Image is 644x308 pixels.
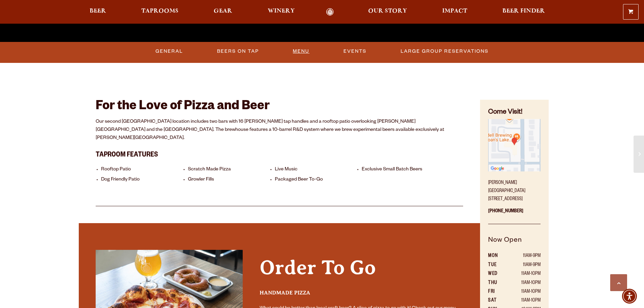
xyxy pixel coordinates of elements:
[488,288,506,297] th: FRI
[488,270,506,279] th: WED
[268,8,295,14] span: Winery
[341,44,369,59] a: Events
[488,279,506,288] th: THU
[90,8,106,14] span: Beer
[101,177,185,183] li: Dog Friendly Patio
[506,297,541,305] td: 11AM-10PM
[610,274,627,291] a: Scroll to top
[153,44,186,59] a: General
[488,108,540,118] h4: Come Visit!
[398,44,491,59] a: Large Group Reservations
[85,8,111,16] a: Beer
[368,8,407,14] span: Our Story
[488,252,506,261] th: MON
[263,8,299,16] a: Winery
[488,297,506,305] th: SAT
[260,289,463,302] h3: Handmade Pizza
[506,288,541,297] td: 11AM-10PM
[214,8,232,14] span: Gear
[209,8,237,16] a: Gear
[506,270,541,279] td: 11AM-10PM
[290,44,312,59] a: Menu
[214,44,262,59] a: Beers On Tap
[96,147,463,161] h3: Taproom Features
[506,279,541,288] td: 11AM-10PM
[488,235,540,252] h5: Now Open
[438,8,472,16] a: Impact
[317,8,343,16] a: Odell Home
[498,8,549,16] a: Beer Finder
[141,8,178,14] span: Taprooms
[506,252,541,261] td: 11AM-9PM
[488,119,540,171] img: Small thumbnail of location on map
[96,100,463,115] h2: For the Love of Pizza and Beer
[488,168,540,173] a: Find on Google Maps (opens in a new window)
[488,261,506,270] th: TUE
[275,167,358,173] li: Live Music
[96,118,463,142] p: Our second [GEOGRAPHIC_DATA] location includes two bars with 16 [PERSON_NAME] tap handles and a r...
[188,177,271,183] li: Growler Fills
[137,8,183,16] a: Taprooms
[362,167,445,173] li: Exclusive Small Batch Beers
[275,177,358,183] li: Packaged Beer To-Go
[188,167,271,173] li: Scratch Made Pizza
[622,289,637,304] div: Accessibility Menu
[442,8,467,14] span: Impact
[101,167,185,173] li: Rooftop Patio
[488,175,540,204] p: [PERSON_NAME][GEOGRAPHIC_DATA] [STREET_ADDRESS]
[488,204,540,224] p: [PHONE_NUMBER]
[502,8,545,14] span: Beer Finder
[260,256,463,286] h2: Order To Go
[506,261,541,270] td: 11AM-9PM
[364,8,411,16] a: Our Story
